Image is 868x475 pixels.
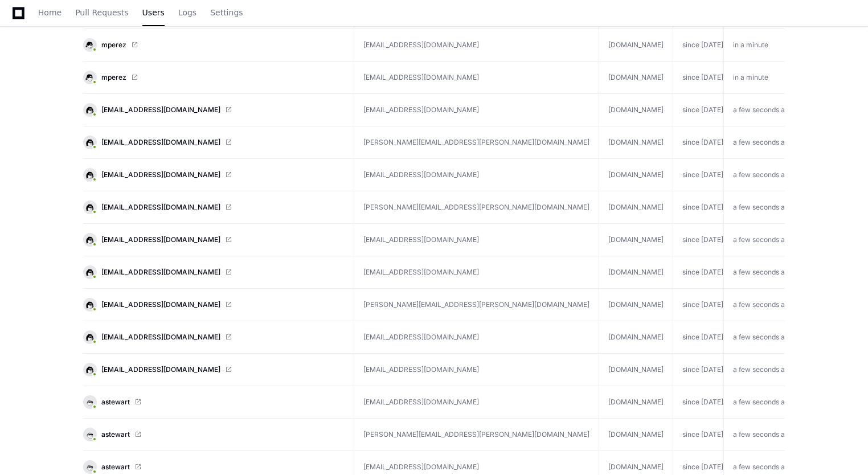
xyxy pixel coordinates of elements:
td: [EMAIL_ADDRESS][DOMAIN_NAME] [354,29,599,62]
td: [EMAIL_ADDRESS][DOMAIN_NAME] [354,256,599,289]
td: [DOMAIN_NAME] [599,386,673,419]
td: since [DATE] [673,321,724,354]
span: mperez [101,40,126,50]
td: [EMAIL_ADDRESS][DOMAIN_NAME] [354,62,599,94]
span: astewart [101,398,130,407]
td: since [DATE] [673,62,724,94]
img: 3.svg [84,364,95,375]
td: [EMAIL_ADDRESS][DOMAIN_NAME] [354,94,599,126]
td: a few seconds ago [724,256,793,289]
td: [EMAIL_ADDRESS][DOMAIN_NAME] [354,224,599,256]
span: [EMAIL_ADDRESS][DOMAIN_NAME] [101,365,220,374]
td: a few seconds ago [724,289,793,321]
span: Pull Requests [75,9,128,16]
td: [EMAIL_ADDRESS][DOMAIN_NAME] [354,321,599,354]
td: in a minute [724,62,793,94]
span: [EMAIL_ADDRESS][DOMAIN_NAME] [101,300,220,309]
td: [PERSON_NAME][EMAIL_ADDRESS][PERSON_NAME][DOMAIN_NAME] [354,419,599,451]
a: [EMAIL_ADDRESS][DOMAIN_NAME] [83,330,345,344]
a: [EMAIL_ADDRESS][DOMAIN_NAME] [83,136,345,149]
td: since [DATE] [673,224,724,256]
td: since [DATE] [673,126,724,159]
img: 9.svg [84,396,95,407]
span: [EMAIL_ADDRESS][DOMAIN_NAME] [101,138,220,147]
td: [DOMAIN_NAME] [599,419,673,451]
td: in a minute [724,29,793,62]
td: a few seconds ago [724,321,793,354]
td: [PERSON_NAME][EMAIL_ADDRESS][PERSON_NAME][DOMAIN_NAME] [354,126,599,159]
a: [EMAIL_ADDRESS][DOMAIN_NAME] [83,168,345,182]
a: mperez [83,71,345,84]
span: [EMAIL_ADDRESS][DOMAIN_NAME] [101,170,220,179]
img: 3.svg [84,299,95,310]
td: since [DATE] [673,191,724,224]
a: [EMAIL_ADDRESS][DOMAIN_NAME] [83,233,345,247]
a: astewart [83,395,345,409]
img: 9.svg [84,429,95,440]
img: 9.svg [84,461,95,472]
a: [EMAIL_ADDRESS][DOMAIN_NAME] [83,103,345,117]
a: [EMAIL_ADDRESS][DOMAIN_NAME] [83,200,345,214]
td: [DOMAIN_NAME] [599,159,673,191]
td: since [DATE] [673,94,724,126]
td: a few seconds ago [724,159,793,191]
td: a few seconds ago [724,386,793,419]
img: 3.svg [84,331,95,342]
img: 3.svg [84,234,95,245]
span: [EMAIL_ADDRESS][DOMAIN_NAME] [101,105,220,114]
td: [DOMAIN_NAME] [599,224,673,256]
span: Users [142,9,165,16]
img: 3.svg [84,169,95,180]
td: since [DATE] [673,419,724,451]
td: [DOMAIN_NAME] [599,29,673,62]
a: [EMAIL_ADDRESS][DOMAIN_NAME] [83,265,345,279]
td: [EMAIL_ADDRESS][DOMAIN_NAME] [354,159,599,191]
img: 3.svg [84,137,95,148]
td: [EMAIL_ADDRESS][DOMAIN_NAME] [354,386,599,419]
img: 2.svg [84,39,95,50]
td: a few seconds ago [724,126,793,159]
td: since [DATE] [673,386,724,419]
span: astewart [101,430,130,439]
img: 2.svg [84,72,95,83]
td: [EMAIL_ADDRESS][DOMAIN_NAME] [354,354,599,386]
td: [PERSON_NAME][EMAIL_ADDRESS][PERSON_NAME][DOMAIN_NAME] [354,191,599,224]
a: astewart [83,428,345,441]
td: [DOMAIN_NAME] [599,191,673,224]
td: a few seconds ago [724,419,793,451]
td: since [DATE] [673,354,724,386]
td: [DOMAIN_NAME] [599,321,673,354]
td: since [DATE] [673,159,724,191]
td: since [DATE] [673,256,724,289]
span: mperez [101,73,126,82]
span: [EMAIL_ADDRESS][DOMAIN_NAME] [101,203,220,212]
td: a few seconds ago [724,191,793,224]
span: Settings [210,9,243,16]
td: [DOMAIN_NAME] [599,256,673,289]
td: [DOMAIN_NAME] [599,94,673,126]
img: 3.svg [84,104,95,115]
td: a few seconds ago [724,94,793,126]
a: [EMAIL_ADDRESS][DOMAIN_NAME] [83,363,345,376]
td: since [DATE] [673,289,724,321]
a: mperez [83,38,345,52]
td: [DOMAIN_NAME] [599,289,673,321]
span: Home [38,9,62,16]
td: since [DATE] [673,29,724,62]
a: [EMAIL_ADDRESS][DOMAIN_NAME] [83,298,345,312]
span: Logs [178,9,196,16]
span: astewart [101,462,130,472]
a: astewart [83,460,345,474]
img: 3.svg [84,202,95,212]
td: [DOMAIN_NAME] [599,354,673,386]
td: a few seconds ago [724,354,793,386]
td: a few seconds ago [724,224,793,256]
span: [EMAIL_ADDRESS][DOMAIN_NAME] [101,333,220,342]
img: 3.svg [84,267,95,277]
td: [DOMAIN_NAME] [599,126,673,159]
span: [EMAIL_ADDRESS][DOMAIN_NAME] [101,235,220,244]
td: [PERSON_NAME][EMAIL_ADDRESS][PERSON_NAME][DOMAIN_NAME] [354,289,599,321]
span: [EMAIL_ADDRESS][DOMAIN_NAME] [101,268,220,277]
td: [DOMAIN_NAME] [599,62,673,94]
